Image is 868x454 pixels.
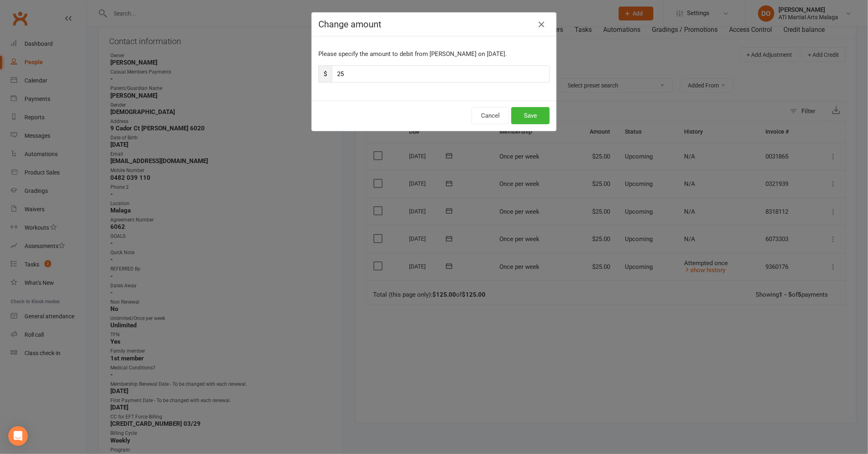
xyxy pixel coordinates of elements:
[535,18,548,31] button: Close
[318,65,332,83] span: $
[8,426,28,446] div: Open Intercom Messenger
[511,107,550,124] button: Save
[318,19,550,29] h4: Change amount
[318,49,550,59] p: Please specify the amount to debit from [PERSON_NAME] on [DATE].
[472,107,509,124] button: Cancel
